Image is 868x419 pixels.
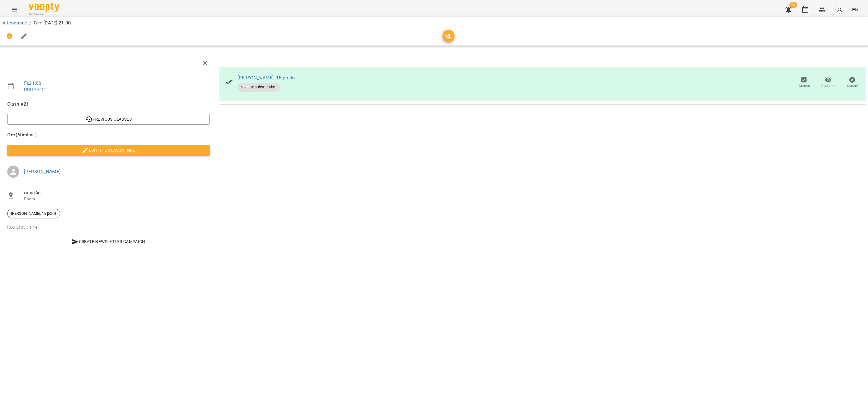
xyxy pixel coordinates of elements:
span: [PERSON_NAME], 15 років [8,211,60,216]
span: Edit the class's Info [12,147,205,154]
span: Absence [821,83,835,88]
button: Cancel [840,74,864,91]
span: Class #21 [7,100,210,108]
p: Room [24,196,210,202]
li: / [29,19,31,27]
a: [PERSON_NAME] [24,169,61,174]
button: Absence [816,74,840,91]
button: Create Newsletter Campaign [7,236,210,247]
button: Menu [7,2,22,17]
img: avatar_s.png [835,5,844,14]
span: онлайн [24,189,210,196]
a: Fr , 21:00 [24,80,41,86]
span: 11 [789,2,797,8]
div: [PERSON_NAME], 15 років [7,209,60,218]
p: С++ [DATE] 21:00 [34,19,71,27]
button: Edit the class's Info [7,145,210,156]
span: Visit by subscription [237,84,280,90]
button: EN [850,4,861,15]
span: For Business [29,12,59,16]
a: Attendance [2,20,27,26]
img: Voopty Logo [29,3,59,12]
span: С++ ( 60 mins. ) [7,131,210,138]
span: Previous Classes [12,116,205,123]
nav: breadcrumb [2,19,866,27]
span: Cancel [847,83,858,88]
span: EN [852,6,858,13]
span: Create Newsletter Campaign [10,238,207,245]
button: Previous Classes [7,114,210,125]
a: UNITY + C# [24,87,46,92]
span: Grades [799,83,810,88]
button: Grades [792,74,816,91]
p: [DATE] 03:11:44 [7,224,210,230]
a: [PERSON_NAME], 15 років [237,75,295,81]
